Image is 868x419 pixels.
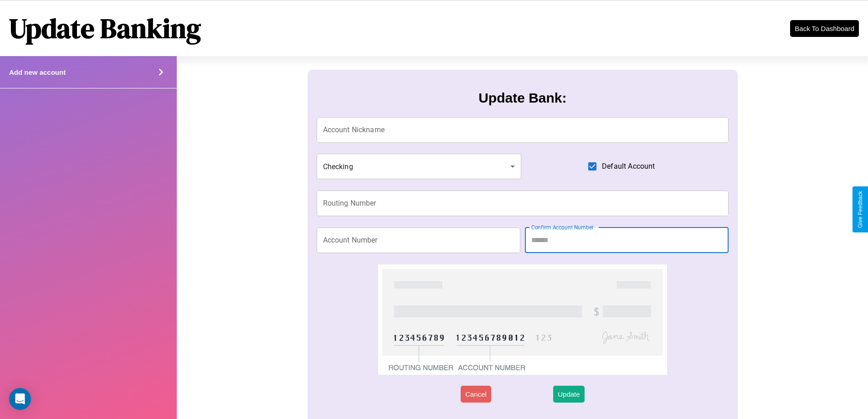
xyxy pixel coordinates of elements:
[478,90,566,106] h3: Update Bank:
[790,20,859,37] button: Back To Dashboard
[531,223,594,231] label: Confirm Account Number
[602,161,655,172] span: Default Account
[461,386,491,403] button: Cancel
[317,154,522,179] div: Checking
[9,10,201,47] h1: Update Banking
[9,388,31,410] div: Open Intercom Messenger
[378,264,667,375] img: check
[553,386,584,403] button: Update
[857,191,863,228] div: Give Feedback
[9,68,66,76] h4: Add new account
